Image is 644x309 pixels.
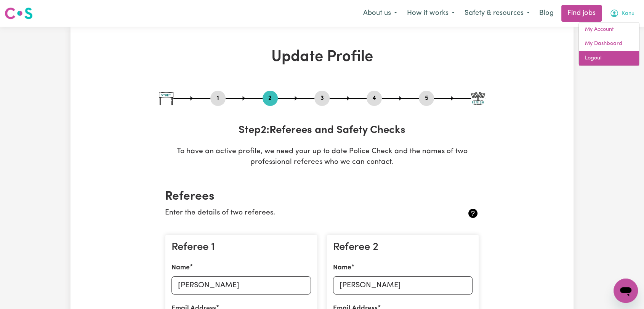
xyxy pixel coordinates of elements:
a: Logout [579,51,639,66]
h1: Update Profile [159,48,485,66]
button: About us [358,5,402,21]
iframe: Button to launch messaging window [614,279,638,303]
h2: Referees [165,189,479,204]
img: Careseekers logo [5,6,33,20]
a: Find jobs [561,5,602,22]
h3: Referee 1 [171,241,311,254]
button: Go to step 2 [263,93,278,103]
p: To have an active profile, we need your up to date Police Check and the names of two professional... [159,146,485,168]
a: My Dashboard [579,37,639,51]
button: Go to step 5 [419,93,434,103]
button: My Account [605,5,639,21]
button: Safety & resources [460,5,535,21]
button: How it works [402,5,460,21]
h3: Referee 2 [333,241,473,254]
button: Go to step 1 [210,93,226,103]
label: Name [171,263,190,273]
p: Enter the details of two referees. [165,208,427,219]
h3: Step 2 : Referees and Safety Checks [159,124,485,137]
div: My Account [578,22,639,66]
button: Go to step 4 [367,93,382,103]
a: My Account [579,22,639,37]
span: Kanu [622,10,634,18]
label: Name [333,263,351,273]
a: Careseekers logo [5,5,33,22]
a: Blog [535,5,558,22]
button: Go to step 3 [314,93,330,103]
